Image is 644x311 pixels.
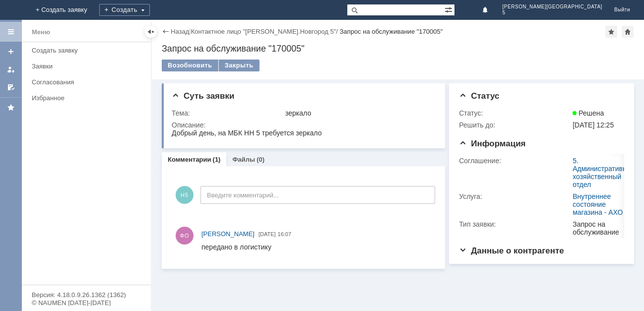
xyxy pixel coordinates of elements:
[201,230,255,238] span: [PERSON_NAME]
[32,26,50,38] div: Меню
[503,4,602,10] span: [PERSON_NAME][GEOGRAPHIC_DATA]
[285,109,433,117] div: зеркало
[573,109,604,117] span: Решена
[459,139,525,148] span: Информация
[32,78,145,86] div: Согласования
[459,246,564,255] span: Данные о контрагенте
[459,121,571,129] div: Решить до:
[459,192,571,200] div: Услуга:
[232,156,255,163] a: Файлы
[191,28,336,35] a: Контактное лицо "[PERSON_NAME].Новгород 5"
[145,26,157,38] div: Скрыть меню
[3,62,19,77] a: Мои заявки
[459,91,499,101] span: Статус
[213,156,221,163] div: (1)
[459,220,571,228] div: Тип заявки:
[172,109,283,117] div: Тема:
[99,4,150,16] div: Создать
[605,26,617,38] div: Добавить в избранное
[171,28,189,35] a: Назад
[340,28,443,35] div: Запрос на обслуживание "170005"
[257,156,264,163] div: (0)
[32,62,145,70] div: Заявки
[172,121,435,129] div: Описание:
[622,26,634,38] div: Сделать домашней страницей
[445,4,454,14] span: Расширенный поиск
[28,74,149,90] a: Согласования
[3,79,19,95] a: Мои согласования
[189,27,191,35] div: |
[191,28,340,35] div: /
[176,186,193,204] span: Н5
[573,121,614,129] span: [DATE] 12:25
[459,157,571,165] div: Соглашение:
[28,59,149,74] a: Заявки
[162,44,634,54] div: Запрос на обслуживание "170005"
[278,231,292,237] span: 16:07
[201,229,255,239] a: [PERSON_NAME]
[32,292,141,298] div: Версия: 4.18.0.9.26.1362 (1362)
[459,109,571,117] div: Статус:
[168,156,211,163] a: Комментарии
[573,192,623,216] a: Внутреннее состояние магазина - АХО
[573,157,633,188] a: 5. Административно-хозяйственный отдел
[28,43,149,58] a: Создать заявку
[258,231,276,237] span: [DATE]
[32,47,145,54] div: Создать заявку
[32,300,141,306] div: © NAUMEN [DATE]-[DATE]
[503,10,602,16] span: 5
[3,44,19,60] a: Создать заявку
[573,220,633,236] div: Запрос на обслуживание
[32,94,134,102] div: Избранное
[172,91,234,101] span: Суть заявки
